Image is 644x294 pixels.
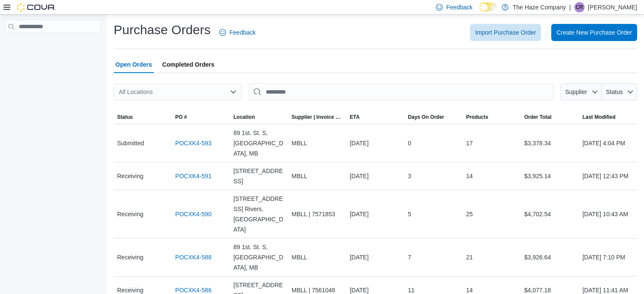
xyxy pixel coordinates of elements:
span: Supplier | Invoice Number [291,114,343,121]
span: Status [606,88,623,95]
span: Completed Orders [162,56,215,73]
div: [DATE] 4:04 PM [579,135,637,152]
span: 3 [408,171,412,181]
a: POCXK4-588 [175,252,212,262]
a: POCXK4-590 [175,209,212,219]
input: This is a search bar. After typing your query, hit enter to filter the results lower in the page. [249,83,554,100]
button: ETA [346,110,404,124]
span: CR [576,2,583,12]
span: Submitted [117,138,144,148]
nav: Complex example [5,35,101,56]
input: Dark Mode [479,3,497,12]
span: Receiving [117,209,143,219]
button: Products [463,110,521,124]
span: PO # [175,114,187,121]
span: Products [466,114,488,121]
a: Feedback [216,24,259,41]
a: POCXK4-593 [175,138,212,148]
div: MBLL [288,249,346,266]
span: 0 [408,138,412,148]
div: Location [233,114,255,121]
div: $3,926.64 [521,249,579,266]
span: Receiving [117,252,143,262]
span: Order Total [524,114,552,121]
span: 7 [408,252,412,262]
a: POCXK4-591 [175,171,212,181]
button: PO # [172,110,230,124]
button: Supplier [561,83,602,100]
span: 89 1st. St. S, [GEOGRAPHIC_DATA], MB [233,128,285,159]
span: Supplier [565,88,587,95]
span: Feedback [229,28,256,37]
div: [DATE] 12:43 PM [579,168,637,185]
span: 21 [466,252,473,262]
button: Open list of options [230,88,237,95]
span: 17 [466,138,473,148]
div: Cindy Russell [574,2,585,12]
span: 5 [408,209,412,219]
div: MBLL [288,135,346,152]
span: Days On Order [408,114,444,121]
span: Open Orders [115,56,152,73]
div: [DATE] [346,206,404,223]
button: Supplier | Invoice Number [288,110,346,124]
p: [PERSON_NAME] [588,2,637,12]
img: Cova [17,3,56,12]
div: $3,925.14 [521,168,579,185]
p: | [569,2,571,12]
div: MBLL [288,168,346,185]
span: 89 1st. St. S, [GEOGRAPHIC_DATA], MB [233,242,285,273]
span: [STREET_ADDRESS] Rivers, [GEOGRAPHIC_DATA] [233,194,285,235]
button: Create New Purchase Order [551,24,637,41]
span: Feedback [446,3,472,12]
div: [DATE] 7:10 PM [579,249,637,266]
button: Location [230,110,288,124]
div: [DATE] 10:43 AM [579,206,637,223]
button: Last Modified [579,110,637,124]
div: $3,378.34 [521,135,579,152]
div: [DATE] [346,249,404,266]
span: Create New Purchase Order [556,28,632,37]
span: Last Modified [582,114,615,121]
span: Import Purchase Order [475,28,536,37]
button: Order Total [521,110,579,124]
span: [STREET_ADDRESS] [233,166,285,186]
p: The Haze Company [513,2,566,12]
button: Days On Order [405,110,463,124]
span: Status [117,114,133,121]
div: [DATE] [346,168,404,185]
div: [DATE] [346,135,404,152]
h1: Purchase Orders [114,21,211,38]
span: ETA [350,114,359,121]
button: Status [602,83,637,100]
div: $4,702.54 [521,206,579,223]
span: 25 [466,209,473,219]
div: MBLL | 7571853 [288,206,346,223]
span: 14 [466,171,473,181]
button: Import Purchase Order [470,24,541,41]
span: Receiving [117,171,143,181]
button: Status [114,110,172,124]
